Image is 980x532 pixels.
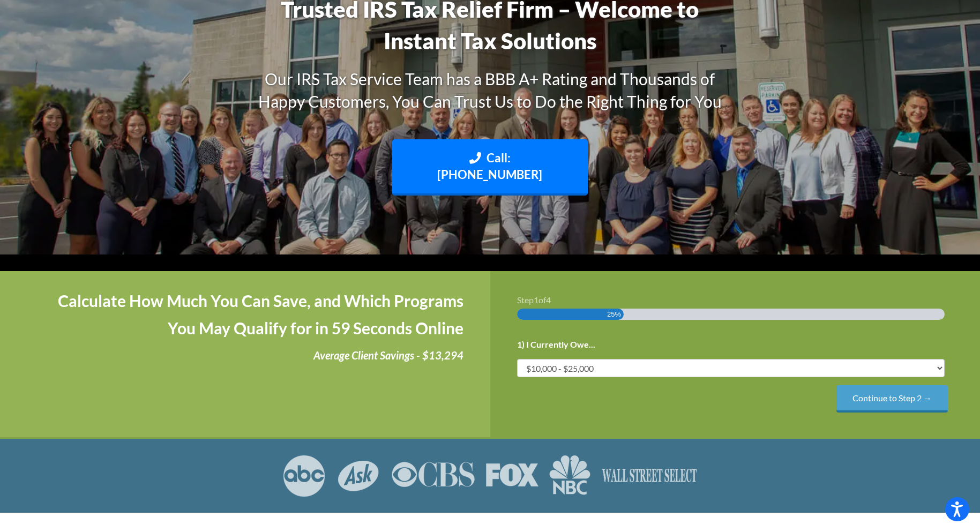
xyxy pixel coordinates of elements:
h3: Our IRS Tax Service Team has a BBB A+ Rating and Thousands of Happy Customers, You Can Trust Us t... [244,68,737,113]
span: 1 [534,295,538,305]
h4: Calculate How Much You Can Save, and Which Programs You May Qualify for in 59 Seconds Online [27,287,463,342]
img: Wall Street Select [601,455,698,497]
i: Average Client Savings - $13,294 [313,349,463,362]
img: FOX [485,455,538,497]
h3: Step of [517,296,954,304]
img: CBS [391,455,475,497]
a: Call: [PHONE_NUMBER] [392,139,588,196]
label: 1) I Currently Owe... [517,339,595,350]
input: Continue to Step 2 → [836,385,948,413]
img: ASK [336,455,380,497]
span: 25% [607,309,621,320]
img: ABC [282,455,326,497]
span: 4 [546,295,551,305]
img: NBC [549,455,590,497]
